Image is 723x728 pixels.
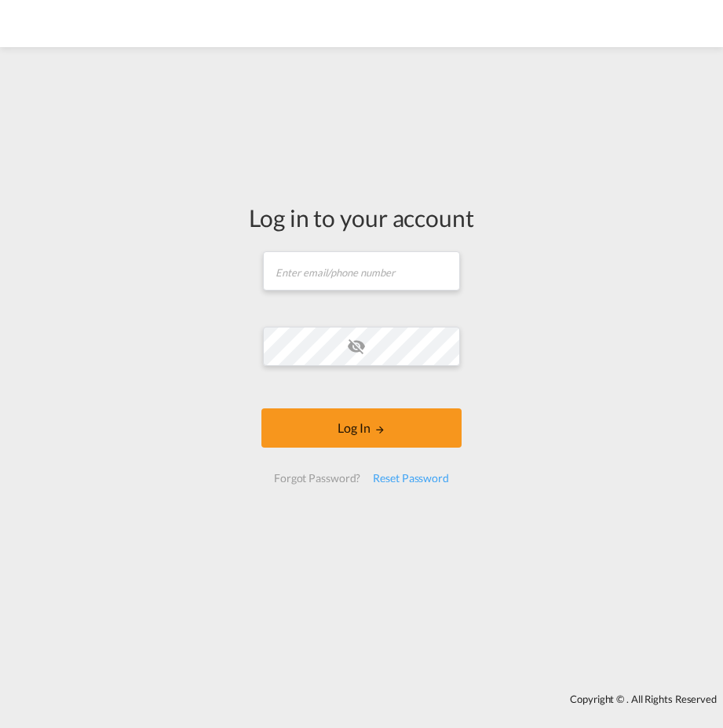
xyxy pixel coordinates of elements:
div: Log in to your account [249,201,474,234]
input: Enter email/phone number [263,251,460,291]
button: LOGIN [261,408,462,448]
div: Forgot Password? [268,464,367,492]
md-icon: icon-eye-off [347,337,366,356]
div: Reset Password [367,464,455,492]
